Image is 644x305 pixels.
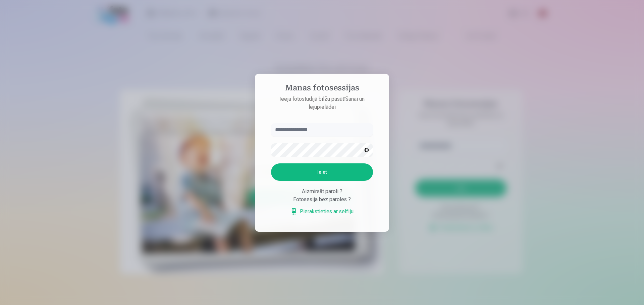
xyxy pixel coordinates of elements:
a: Pierakstieties ar selfiju [290,208,354,216]
button: Ieiet [271,163,373,181]
h4: Manas fotosessijas [264,83,380,95]
div: Aizmirsāt paroli ? [271,187,373,196]
p: Ieeja fotostudijā bilžu pasūtīšanai un lejupielādei [264,95,380,111]
div: Fotosesija bez paroles ? [271,196,373,204]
